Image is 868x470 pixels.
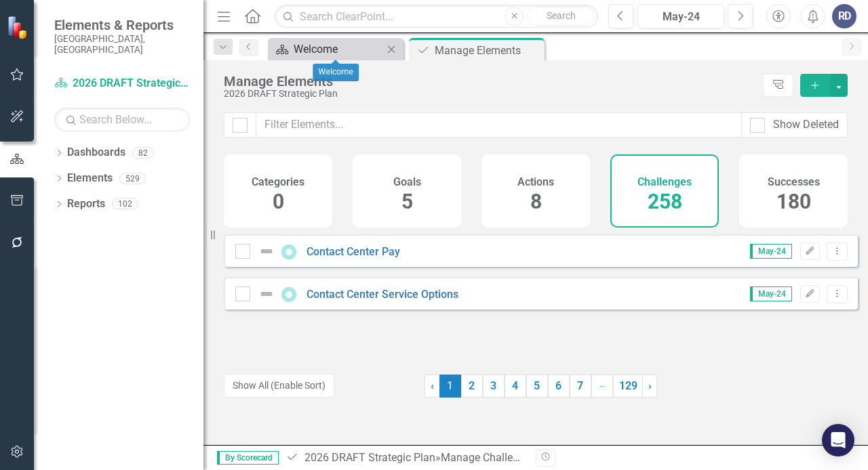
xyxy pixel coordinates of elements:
[54,76,190,91] a: 2026 DRAFT Strategic Plan
[273,190,284,213] span: 0
[750,286,792,301] span: May-24
[527,7,595,26] button: Search
[439,375,461,398] span: 1
[822,424,854,456] div: Open Intercom Messenger
[461,375,483,398] a: 2
[483,375,505,398] a: 3
[393,176,421,188] h4: Goals
[768,176,820,188] h4: Successes
[132,147,154,158] div: 82
[224,374,334,398] button: Show All (Enable Sort)
[224,89,756,99] div: 2026 DRAFT Strategic Plan
[637,176,692,188] h4: Challenges
[112,198,138,210] div: 102
[307,288,458,301] a: Contact Center Service Options
[252,176,304,188] h4: Categories
[54,17,190,33] span: Elements & Reports
[776,190,811,213] span: 180
[256,112,742,137] input: Filter Elements...
[119,173,146,184] div: 529
[217,451,279,465] span: By Scorecard
[547,10,576,21] span: Search
[307,245,400,258] a: Contact Center Pay
[435,42,541,59] div: Manage Elements
[313,64,359,81] div: Welcome
[54,33,190,56] small: [GEOGRAPHIC_DATA], [GEOGRAPHIC_DATA]
[648,379,652,392] span: ›
[275,5,598,28] input: Search ClearPoint...
[505,375,526,398] a: 4
[648,190,682,213] span: 258
[224,74,756,89] div: Manage Elements
[271,41,383,58] a: Welcome
[67,196,105,212] a: Reports
[530,190,542,213] span: 8
[517,176,554,188] h4: Actions
[67,171,113,186] a: Elements
[548,375,570,398] a: 6
[401,190,413,213] span: 5
[294,41,383,58] div: Welcome
[67,145,125,161] a: Dashboards
[570,375,591,398] a: 7
[637,4,724,28] button: May-24
[304,451,435,464] a: 2026 DRAFT Strategic Plan
[7,16,31,39] img: ClearPoint Strategy
[54,108,190,131] input: Search Below...
[642,9,719,25] div: May-24
[773,117,839,133] div: Show Deleted
[832,4,856,28] button: RD
[526,375,548,398] a: 5
[285,450,526,466] div: » Manage Challenges
[613,375,643,398] a: 129
[258,243,275,259] img: Not Defined
[258,286,275,302] img: Not Defined
[750,244,792,259] span: May-24
[431,379,434,392] span: ‹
